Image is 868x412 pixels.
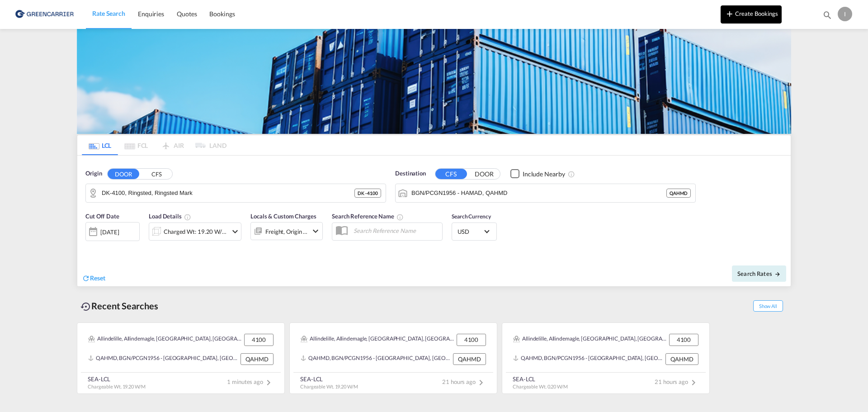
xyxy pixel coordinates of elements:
div: Charged Wt: 19.20 W/M [164,225,227,238]
div: Freight Origin Destinationicon-chevron-down [250,222,323,240]
md-select: Select Currency: $ USDUnited States Dollar [457,225,492,238]
span: Search Currency [452,213,491,220]
button: DOOR [108,169,139,179]
md-icon: icon-plus 400-fg [724,8,735,19]
md-input-container: DK-4100, Ringsted, Ringsted Mark [86,184,386,202]
span: Chargeable Wt. 19.20 W/M [300,384,358,389]
md-checkbox: Checkbox No Ink [510,169,565,179]
span: 21 hours ago [655,378,699,385]
md-icon: icon-chevron-right [263,377,274,388]
md-datepicker: Select [85,240,92,252]
div: Charged Wt: 19.20 W/Micon-chevron-down [149,223,241,241]
span: Chargeable Wt. 0.20 W/M [513,384,568,389]
md-icon: icon-chevron-right [688,377,699,388]
md-icon: Unchecked: Ignores neighbouring ports when fetching rates.Checked : Includes neighbouring ports w... [568,170,575,178]
div: 4100 [244,334,274,346]
input: Search by Port [411,186,666,200]
span: Chargeable Wt. 19.20 W/M [88,384,146,389]
div: QAHMD [453,353,486,365]
md-icon: icon-arrow-right [774,271,781,277]
md-tab-item: LCL [82,135,118,155]
div: Freight Origin Destination [265,225,308,238]
md-icon: icon-chevron-right [476,377,486,388]
md-icon: icon-magnify [822,10,832,20]
md-icon: icon-chevron-down [310,226,321,237]
span: Rate Search [92,9,125,17]
img: GreenCarrierFCL_LCL.png [77,29,791,134]
span: 1 minutes ago [227,378,274,385]
span: 21 hours ago [442,378,486,385]
div: QAHMD [665,353,698,365]
span: Origin [85,169,102,178]
md-pagination-wrapper: Use the left and right arrow keys to navigate between tabs [82,135,226,155]
md-icon: Chargeable Weight [184,213,191,221]
button: Search Ratesicon-arrow-right [732,265,786,282]
span: DK - 4100 [358,190,378,196]
md-icon: icon-chevron-down [230,226,241,237]
div: QAHMD [241,353,274,365]
div: [DATE] [100,228,119,236]
md-input-container: BGN/PCGN1956 - HAMAD, QAHMD [396,184,695,202]
md-icon: icon-refresh [82,274,90,282]
div: SEA-LCL [300,375,358,383]
span: Cut Off Date [85,213,119,220]
span: Quotes [177,10,197,18]
div: icon-refreshReset [82,274,105,284]
button: CFS [435,169,467,179]
span: Bookings [209,10,235,18]
button: icon-plus 400-fgCreate Bookings [721,5,782,24]
md-icon: Your search will be saved by the below given name [396,213,404,221]
div: QAHMD, BGN/PCGN1956 - HAMAD, Qatar, Middle East, Middle East [88,353,238,365]
div: icon-magnify [822,10,832,24]
div: SEA-LCL [88,375,146,383]
span: Search Reference Name [332,213,404,220]
span: Show All [753,300,783,312]
span: USD [458,227,483,236]
recent-search-card: Allindelille, Allindemagle, [GEOGRAPHIC_DATA], [GEOGRAPHIC_DATA], [GEOGRAPHIC_DATA], [GEOGRAPHIC_... [502,322,710,394]
div: [DATE] [85,222,140,241]
button: CFS [141,169,172,179]
md-icon: icon-backup-restore [80,301,91,312]
div: SEA-LCL [513,375,568,383]
div: I [838,7,852,21]
div: Allindelille, Allindemagle, Årloese, Årloese Mark, Aversi, Balstrup, Bedsted, Benloese, Bjæversko... [88,334,242,346]
div: Allindelille, Allindemagle, Årloese, Årloese Mark, Aversi, Balstrup, Bedsted, Benloese, Bjæversko... [301,334,454,346]
div: 4100 [457,334,486,346]
span: Enquiries [138,10,164,18]
recent-search-card: Allindelille, Allindemagle, [GEOGRAPHIC_DATA], [GEOGRAPHIC_DATA], [GEOGRAPHIC_DATA], [GEOGRAPHIC_... [77,322,285,394]
div: 4100 [669,334,698,346]
div: QAHMD, BGN/PCGN1956 - HAMAD, Qatar, Middle East, Middle East [513,353,663,365]
recent-search-card: Allindelille, Allindemagle, [GEOGRAPHIC_DATA], [GEOGRAPHIC_DATA], [GEOGRAPHIC_DATA], [GEOGRAPHIC_... [289,322,497,394]
img: b0b18ec08afe11efb1d4932555f5f09d.png [14,4,75,24]
div: QAHMD [666,189,691,198]
div: Allindelille, Allindemagle, Årloese, Årloese Mark, Aversi, Balstrup, Bedsted, Benloese, Bjæversko... [513,334,667,346]
div: Origin DOOR CFS DK-4100, Ringsted, Ringsted MarkDestination CFS DOORCheckbox No Ink Unchecked: Ig... [77,156,791,286]
span: Search Rates [737,270,781,277]
span: Reset [90,274,105,282]
button: DOOR [468,169,500,179]
input: Search Reference Name [349,224,442,237]
div: Include Nearby [523,170,565,179]
span: Destination [395,169,426,178]
input: Search by Door [102,186,354,200]
span: Load Details [149,213,191,220]
span: Locals & Custom Charges [250,213,316,220]
div: Recent Searches [77,296,162,316]
div: QAHMD, BGN/PCGN1956 - HAMAD, Qatar, Middle East, Middle East [301,353,451,365]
